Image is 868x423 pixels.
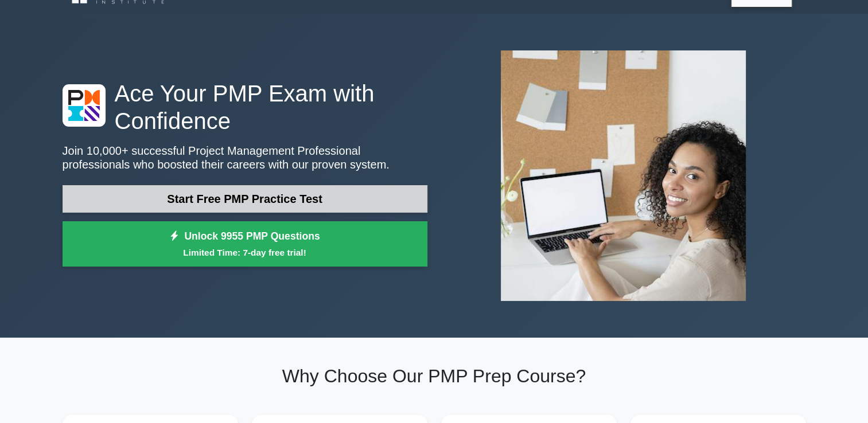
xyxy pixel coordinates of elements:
[77,246,413,259] small: Limited Time: 7-day free trial!
[63,185,427,213] a: Start Free PMP Practice Test
[63,144,427,171] p: Join 10,000+ successful Project Management Professional professionals who boosted their careers w...
[63,221,427,267] a: Unlock 9955 PMP QuestionsLimited Time: 7-day free trial!
[63,80,427,135] h1: Ace Your PMP Exam with Confidence
[63,365,806,387] h2: Why Choose Our PMP Prep Course?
